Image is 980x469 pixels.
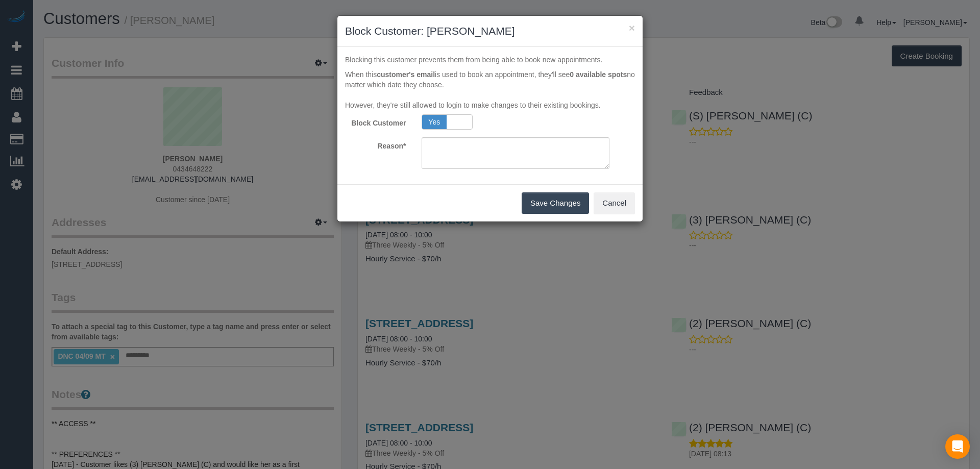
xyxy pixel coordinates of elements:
span: Yes [422,115,447,129]
h3: Block Customer: [PERSON_NAME] [345,23,635,39]
strong: 0 available spots [570,70,627,79]
label: Block Customer [337,114,414,128]
p: When this is used to book an appointment, they'll see no matter which date they choose. However, ... [345,69,635,110]
label: Reason* [337,137,414,151]
button: × [629,22,635,33]
div: Open Intercom Messenger [945,434,970,459]
b: customer's email [377,70,435,79]
button: Cancel [594,192,635,214]
button: Save Changes [522,192,589,214]
p: Blocking this customer prevents them from being able to book new appointments. [345,55,635,65]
